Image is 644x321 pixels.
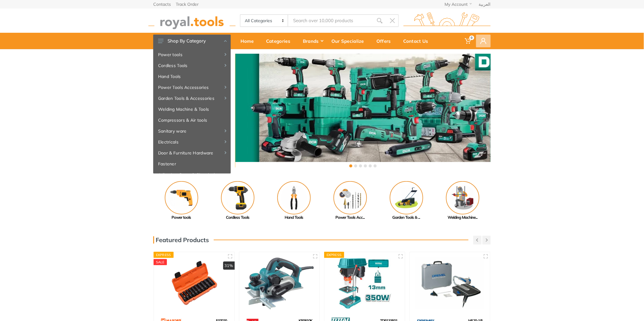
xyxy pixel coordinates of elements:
a: Offers [372,33,399,49]
button: Shop By Category [153,35,231,47]
img: Royal - Power Tools Accessories [334,181,367,215]
a: Compressors & Air tools [153,115,231,126]
div: SALE [154,259,167,265]
a: Welding Machine & Tools [153,104,231,115]
select: Category [241,15,288,26]
a: Cordless Tools [153,60,231,71]
a: Sanitary ware [153,126,231,137]
div: Garden Tools & ... [378,215,435,221]
h3: Featured Products [153,236,209,244]
div: 31% [223,262,235,270]
div: Welding Machine... [435,215,491,221]
img: Royal - Power tools [165,181,198,215]
input: Site search [288,14,373,27]
a: Power tools [153,49,231,60]
a: Welding Machine... [435,181,491,221]
a: Our Specialize [327,33,372,49]
img: royal.tools Logo [148,12,236,29]
a: Garden Tools & Accessories [153,93,231,104]
a: Home [236,33,262,49]
img: Royal Tools - Drill press 350w [330,258,400,309]
a: Garden Tools & ... [378,181,435,221]
div: Hand Tools [266,215,322,221]
a: Hand Tools [266,181,322,221]
img: Royal - Welding Machine & Tools [446,181,480,215]
a: Adhesive, Spray & Chemical [153,169,231,180]
a: Hand Tools [153,71,231,82]
div: Cordless Tools [209,215,266,221]
img: Royal - Garden Tools & Accessories [390,181,423,215]
div: Contact Us [399,35,437,47]
a: Power tools [153,181,209,221]
img: Royal Tools - 10pcs 1/2 [159,258,229,309]
div: Power tools [153,215,209,221]
div: Categories [262,35,299,47]
a: Power Tools Accessories [153,82,231,93]
img: Royal - Hand Tools [277,181,311,215]
div: Brands [299,35,327,47]
a: Categories [262,33,299,49]
div: Express [324,252,344,258]
img: Royal - Cordless Tools [221,181,254,215]
div: Home [236,35,262,47]
a: Cordless Tools [209,181,266,221]
a: Door & Furniture Hardware [153,147,231,158]
a: Track Order [176,2,199,6]
a: Power Tools Acc... [322,181,378,221]
a: 0 [461,33,476,49]
a: Electricals [153,137,231,147]
div: Power Tools Acc... [322,215,378,221]
div: Our Specialize [327,35,372,47]
div: Offers [372,35,399,47]
a: العربية [479,2,491,6]
a: Contact Us [399,33,437,49]
div: Express [154,252,174,258]
a: Contacts [153,2,171,6]
img: royal.tools Logo [403,12,491,29]
a: Fastener [153,158,231,169]
img: Royal Tools - Moto-Saw Kit Variable Speed 70 watts [415,258,485,309]
img: Royal Tools - Power Planer - 82mm (3-1/4 [245,258,314,309]
span: 0 [469,35,474,40]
